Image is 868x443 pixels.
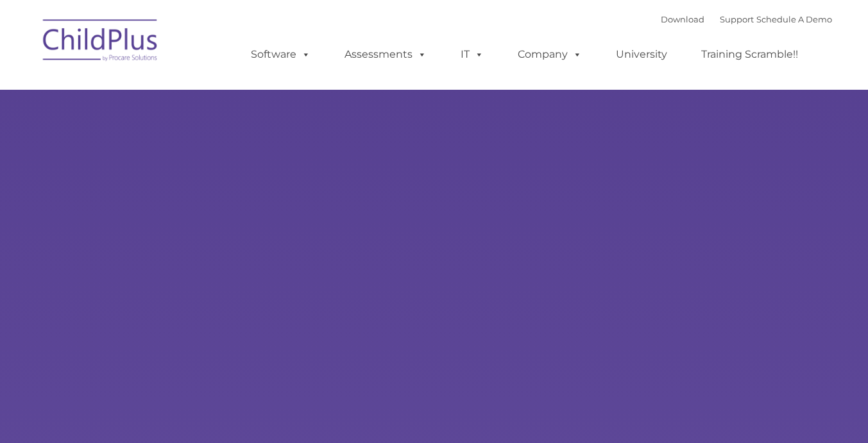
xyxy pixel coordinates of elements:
img: ChildPlus by Procare Solutions [37,10,165,74]
a: Company [505,42,595,67]
a: Training Scramble!! [688,42,811,67]
a: Assessments [332,42,439,67]
font: | [661,14,832,24]
a: Download [661,14,704,24]
a: University [603,42,680,67]
a: Support [720,14,754,24]
a: Software [238,42,323,67]
a: IT [448,42,497,67]
a: Schedule A Demo [756,14,832,24]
